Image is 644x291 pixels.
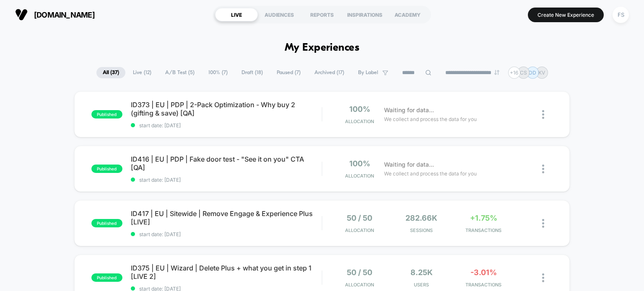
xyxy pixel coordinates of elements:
[494,70,499,75] img: end
[131,264,322,281] span: ID375 | EU | Wizard | Delete Plus + what you get in step 1 [LIVE 2]
[131,100,322,117] span: ID373 | EU | PDP | 2-Pack Optimization - Why buy 2 (gifting & save) [QA]
[308,67,351,78] span: Archived ( 17 )
[15,8,28,21] img: Visually logo
[520,70,527,76] p: CS
[131,231,322,237] span: start date: [DATE]
[410,268,433,277] span: 8.25k
[345,173,374,179] span: Allocation
[301,8,343,21] div: REPORTS
[470,214,497,222] span: +1.75%
[349,105,370,113] span: 100%
[159,67,201,78] span: A/B Test ( 5 )
[131,177,322,183] span: start date: [DATE]
[542,165,544,173] img: close
[386,8,429,21] div: ACADEMY
[529,70,536,76] p: DD
[538,70,545,76] p: KV
[542,110,544,119] img: close
[91,110,122,118] span: published
[345,227,374,233] span: Allocation
[542,219,544,228] img: close
[347,268,372,277] span: 50 / 50
[258,8,301,21] div: AUDIENCES
[131,155,322,172] span: ID416 | EU | PDP | Fake door test - "See it on you" CTA [QA]
[202,67,234,78] span: 100% ( 7 )
[454,227,512,233] span: TRANSACTIONS
[405,214,437,222] span: 282.66k
[131,209,322,226] span: ID417 | EU | Sitewide | Remove Engage & Experience Plus [LIVE]
[392,227,450,233] span: Sessions
[343,8,386,21] div: INSPIRATIONS
[610,6,631,23] button: FS
[235,67,269,78] span: Draft ( 18 )
[91,219,122,227] span: published
[384,160,434,169] span: Waiting for data...
[349,159,370,168] span: 100%
[91,273,122,282] span: published
[384,170,477,178] span: We collect and process the data for you
[96,67,125,78] span: All ( 37 )
[34,10,95,19] span: [DOMAIN_NAME]
[345,282,374,288] span: Allocation
[528,8,604,22] button: Create New Experience
[345,118,374,124] span: Allocation
[358,70,378,76] span: By Label
[470,268,497,277] span: -3.01%
[131,122,322,129] span: start date: [DATE]
[127,67,158,78] span: Live ( 12 )
[542,273,544,282] img: close
[215,8,258,21] div: LIVE
[13,8,97,21] button: [DOMAIN_NAME]
[347,214,372,222] span: 50 / 50
[454,282,512,288] span: TRANSACTIONS
[613,7,629,23] div: FS
[392,282,450,288] span: Users
[384,106,434,115] span: Waiting for data...
[270,67,307,78] span: Paused ( 7 )
[384,115,477,123] span: We collect and process the data for you
[508,67,520,79] div: + 16
[285,42,360,54] h1: My Experiences
[91,165,122,173] span: published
